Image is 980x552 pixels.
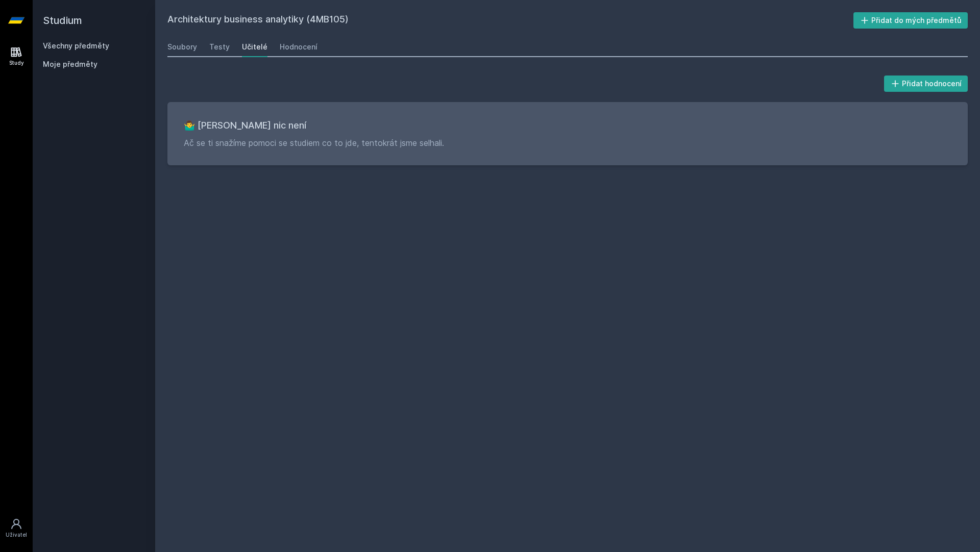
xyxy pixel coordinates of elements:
[209,42,230,52] div: Testy
[853,12,968,29] button: Přidat do mých předmětů
[167,37,197,57] a: Soubory
[167,42,197,52] div: Soubory
[242,37,267,57] a: Učitelé
[43,59,97,69] span: Moje předměty
[209,37,230,57] a: Testy
[280,42,317,52] div: Hodnocení
[6,531,27,539] div: Uživatel
[9,59,24,67] div: Study
[2,513,31,544] a: Uživatel
[242,42,267,52] div: Učitelé
[43,41,109,50] a: Všechny předměty
[184,137,951,149] p: Ač se ti snažíme pomoci se studiem co to jde, tentokrát jsme selhali.
[167,12,853,29] h2: Architektury business analytiky (4MB105)
[884,76,968,92] button: Přidat hodnocení
[2,41,31,72] a: Study
[184,118,951,133] h3: 🤷‍♂️ [PERSON_NAME] nic není
[280,37,317,57] a: Hodnocení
